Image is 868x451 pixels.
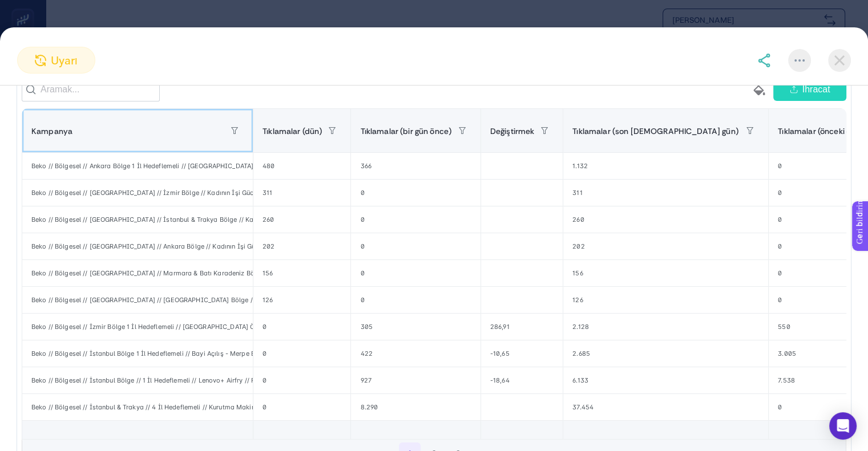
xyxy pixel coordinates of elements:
[360,323,372,331] font: 305
[22,78,160,101] input: Aramak...
[263,376,267,384] font: 0
[828,49,851,72] img: yakın diyalog
[778,350,796,357] font: 3.005
[572,376,588,384] font: 6.133
[572,242,584,250] font: 202
[360,350,372,357] font: 422
[31,323,678,331] font: Beko // Bölgesel // İzmir Bölge 1 İl Hedeflemeli // [GEOGRAPHIC_DATA] Özel Çamaşır Makinesi ve Ku...
[778,216,782,224] font: 0
[773,78,846,101] button: İhracat
[778,189,782,197] font: 0
[572,296,583,304] font: 126
[572,189,582,197] font: 311
[778,376,795,384] font: 7.538
[572,216,584,224] font: 260
[31,126,72,136] font: Kampanya
[490,323,510,331] font: 286,91
[263,216,274,224] font: 260
[263,126,322,136] font: Tıklamalar (dün)
[360,242,364,250] font: 0
[360,162,371,170] font: 366
[778,242,782,250] font: 0
[829,412,857,440] div: Intercom Messenger'ı açın
[778,162,782,170] font: 0
[794,59,805,62] img: Daha fazla seçenek
[572,269,583,277] font: 156
[263,162,274,170] font: 480
[263,242,274,250] font: 202
[360,269,364,277] font: 0
[360,376,371,384] font: 927
[263,296,273,304] font: 126
[31,296,470,304] font: Beko // Bölgesel // [GEOGRAPHIC_DATA] // [GEOGRAPHIC_DATA] Bölge // Kadının İşi Gücü // Facebook ...
[778,323,790,331] font: 550
[51,54,78,67] font: uyarı
[490,376,510,384] font: -18,64
[31,216,455,224] font: Beko // Bölgesel // [GEOGRAPHIC_DATA] // İstanbul & Trakya Bölge // Kadının İşi Gücü // Facebook ...
[35,55,46,66] img: uyarı
[360,403,378,411] font: 8.290
[360,126,451,136] font: Tıklamalar (bir gün önce)
[31,350,527,357] font: Beko // Bölgesel // İstanbul Bölge 1 İl Hedeflemeli // Bayi Açılış - Merpe Beko // Facebook // Fa...
[572,403,594,411] font: 37.454
[360,296,364,304] font: 0
[572,162,588,170] font: 1.132
[802,84,830,94] font: İhracat
[360,189,364,197] font: 0
[31,403,571,411] font: Beko // Bölgesel // İstanbul & Trakya // 4 İl Hedeflemeli // Kurutma Makinelerinde İndirim // Fac...
[778,296,782,304] font: 0
[490,350,510,357] font: -10,65
[263,323,267,331] font: 0
[31,269,478,277] font: Beko // Bölgesel // [GEOGRAPHIC_DATA] // Marmara & Batı Karadeniz Bölge // Kadının İşi Gücü // Fa...
[757,54,771,67] img: paylaşmak
[263,189,272,197] font: 311
[31,242,419,250] font: Beko // Bölgesel // [GEOGRAPHIC_DATA] // Ankara Bölge // Kadının İşi Gücü // Facebook + Instagram...
[778,269,782,277] font: 0
[778,403,782,411] font: 0
[572,350,590,357] font: 2.685
[31,162,641,170] font: Beko // Bölgesel // Ankara Bölge 1 İl Hedeflemeli // [GEOGRAPHIC_DATA] Özel Bulaşık Makinesi İndi...
[263,350,267,357] font: 0
[490,126,535,136] font: Değiştirmek
[31,376,511,384] font: Beko // Bölgesel // İstanbul Bölge // 1 İl Hedeflemeli // Lenovo+ Airfry // Facebook // Facebook ...
[31,189,416,197] font: Beko // Bölgesel // [GEOGRAPHIC_DATA] // İzmir Bölge // Kadının İşi Gücü // Facebook + Instagram ...
[572,126,738,136] font: Tıklamalar (son [DEMOGRAPHIC_DATA] gün)
[7,3,53,12] font: Geri bildirim
[360,216,364,224] font: 0
[263,403,267,411] font: 0
[572,323,589,331] font: 2.128
[263,269,273,277] font: 156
